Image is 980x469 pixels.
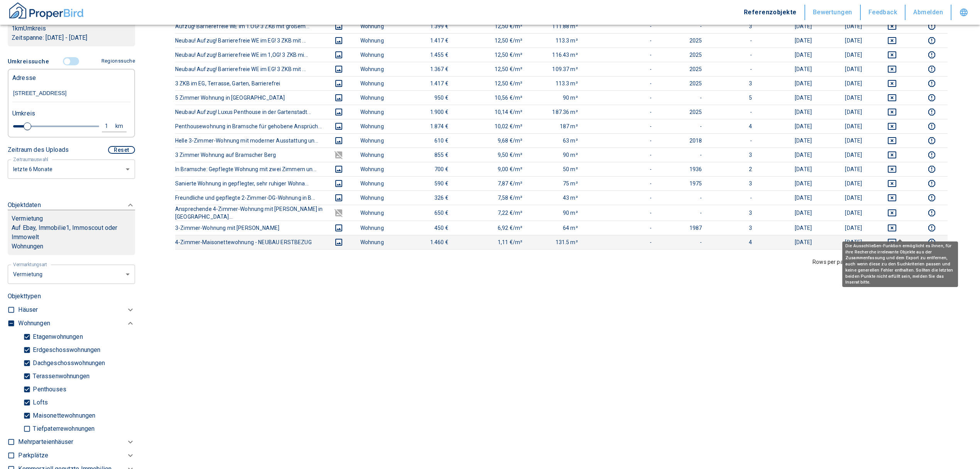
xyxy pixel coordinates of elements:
td: - [658,190,708,205]
button: report this listing [922,223,941,233]
button: Feedback [861,5,906,20]
td: 12,50 €/m² [455,76,529,90]
button: report this listing [922,50,941,59]
td: [DATE] [758,235,818,249]
button: Abmelden [906,5,951,20]
td: - [584,235,658,249]
td: Wohnung [354,62,404,76]
td: 187 m² [529,119,584,133]
td: [DATE] [758,176,818,190]
td: Wohnung [354,148,404,162]
td: 1.455 € [404,48,455,62]
td: 2025 [658,76,708,90]
button: report this listing [922,22,941,31]
td: 3 [708,76,758,90]
td: 1.417 € [404,33,455,48]
td: 1.367 € [404,62,455,76]
td: 1.399 € [404,19,455,33]
button: report this listing [922,179,941,188]
p: Wohnungen [18,319,50,328]
p: Etagenwohnungen [31,334,83,340]
p: Wohnungen [12,242,131,251]
td: - [658,90,708,105]
td: Wohnung [354,221,404,235]
td: [DATE] [818,235,868,249]
th: 3-Zimmer-Wohnung mit [PERSON_NAME] [175,221,323,235]
td: [DATE] [758,19,818,33]
th: 4-Zimmer-Maisonettewohnung - NEUBAU ERSTBEZUG [175,235,323,249]
td: Wohnung [354,205,404,221]
td: - [708,190,758,205]
td: 187.36 m² [529,105,584,119]
td: Wohnung [354,105,404,119]
p: Umkreis [12,109,35,118]
button: images [329,179,348,188]
td: 3 [708,221,758,235]
td: [DATE] [818,19,868,33]
button: deselect this listing [874,193,910,202]
td: - [708,133,758,148]
button: images [329,150,348,160]
p: Terassenwohnungen [31,373,90,379]
td: 2 [708,162,758,176]
td: [DATE] [758,48,818,62]
p: Tiefpaterrewohnungen [31,426,95,432]
td: 7,87 €/m² [455,176,529,190]
td: [DATE] [758,119,818,133]
td: - [584,48,658,62]
button: Reset [108,146,135,154]
td: [DATE] [758,162,818,176]
button: images [329,223,348,233]
button: Bewertungen [805,5,861,20]
button: images [329,136,348,145]
td: [DATE] [818,33,868,48]
th: Neubau! Aufzug! Barrierefreie WE im EG! 3 ZKB mit ... [175,62,323,76]
button: report this listing [922,208,941,218]
td: [DATE] [818,76,868,90]
td: [DATE] [758,76,818,90]
td: 116.43 m² [529,48,584,62]
p: Objektdaten [8,201,41,210]
div: letzte 6 Monate [8,264,135,284]
button: report this listing [922,107,941,117]
td: 7,58 €/m² [455,190,529,205]
button: images [329,208,348,218]
td: 3 [708,205,758,221]
button: images [329,22,348,31]
p: Zeitraum des Uploads [8,145,69,155]
button: images [329,93,348,102]
button: deselect this listing [874,79,910,88]
button: deselect this listing [874,165,910,174]
td: 12,50 €/m² [455,19,529,33]
td: 1.417 € [404,76,455,90]
td: 2025 [658,62,708,76]
p: Häuser [18,305,38,314]
p: Adresse [12,73,36,83]
td: 113.3 m² [529,33,584,48]
td: 650 € [404,205,455,221]
div: 1 [104,121,118,131]
td: 90 m² [529,205,584,221]
div: Häuser [18,303,135,317]
td: 590 € [404,176,455,190]
button: deselect this listing [874,65,910,74]
td: [DATE] [758,133,818,148]
td: 4 [708,235,758,249]
td: [DATE] [758,190,818,205]
td: - [658,119,708,133]
p: Mehrparteienhäuser [18,437,73,447]
p: Erdgeschosswohnungen [31,347,100,353]
button: deselect this listing [874,136,910,145]
td: [DATE] [818,190,868,205]
td: - [584,33,658,48]
p: Maisonettewohnungen [31,413,95,419]
td: 64 m² [529,221,584,235]
button: images [329,107,348,117]
th: 3 ZKB im EG, Terrasse, Garten, Barrierefrei [175,76,323,90]
td: - [584,148,658,162]
td: [DATE] [818,205,868,221]
td: Wohnung [354,90,404,105]
td: Wohnung [354,235,404,249]
div: Die Ausschließen-Funktion ermöglicht es Ihnen, für ihre Recherche irrelevante Objekte aus der Zus... [842,241,958,287]
button: images [329,36,348,45]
